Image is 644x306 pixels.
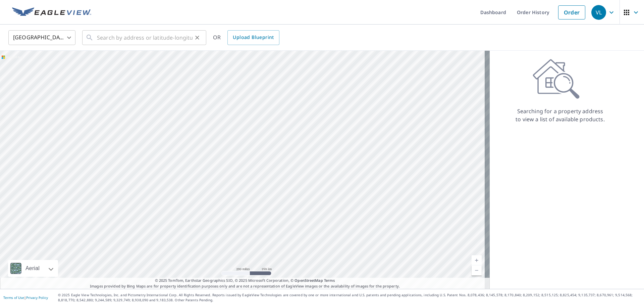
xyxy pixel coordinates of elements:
[8,28,75,47] div: [GEOGRAPHIC_DATA]
[97,28,193,47] input: Search by address or latitude-longitude
[294,278,323,283] a: OpenStreetMap
[193,33,202,42] button: Clear
[213,30,279,45] div: OR
[591,5,606,20] div: VL
[472,265,482,275] a: Current Level 5, Zoom Out
[3,295,24,300] a: Terms of Use
[227,30,279,45] a: Upload Blueprint
[515,107,605,123] p: Searching for a property address to view a list of available products.
[233,33,274,42] span: Upload Blueprint
[8,260,58,277] div: Aerial
[23,260,42,277] div: Aerial
[12,7,91,17] img: EV Logo
[26,295,48,300] a: Privacy Policy
[3,296,48,300] p: |
[324,278,335,283] a: Terms
[58,293,641,303] p: © 2025 Eagle View Technologies, Inc. and Pictometry International Corp. All Rights Reserved. Repo...
[558,5,585,19] a: Order
[472,255,482,265] a: Current Level 5, Zoom In
[155,278,335,283] span: © 2025 TomTom, Earthstar Geographics SIO, © 2025 Microsoft Corporation, ©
